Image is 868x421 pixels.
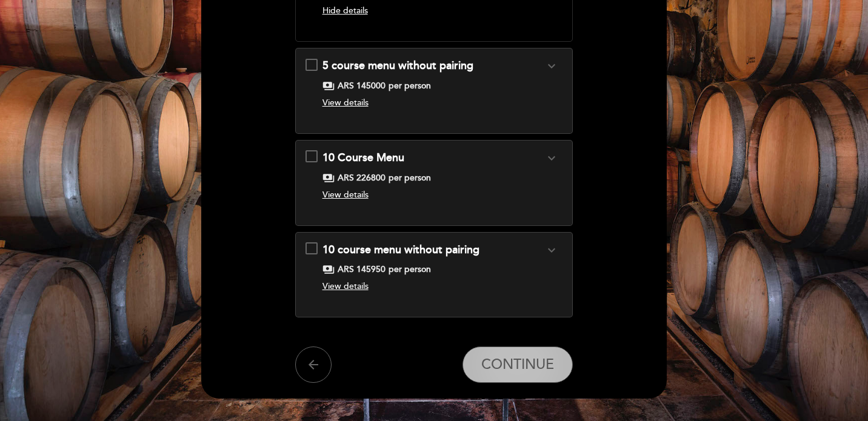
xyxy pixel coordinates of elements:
[322,281,369,291] span: View details
[322,80,335,92] span: payments
[322,243,479,256] span: 10 course menu without pairing
[541,242,563,258] button: expand_more
[306,357,321,372] i: arrow_back
[481,356,554,373] span: CONTINUE
[389,80,431,92] span: per person
[338,264,386,276] span: ARS 145950
[322,5,368,16] span: Hide details
[322,151,404,164] span: 10 Course Menu
[544,151,559,165] i: expand_more
[305,58,563,114] md-checkbox: 5 course menu without pairing expand_more Click here to see menu payments ARS 145000 per person V...
[544,243,559,257] i: expand_more
[295,346,332,383] button: arrow_back
[338,80,386,92] span: ARS 145000
[322,264,335,276] span: payments
[322,172,335,184] span: payments
[389,172,431,184] span: per person
[322,190,369,200] span: View details
[322,59,473,72] span: 5 course menu without pairing
[322,98,369,108] span: View details
[338,172,386,184] span: ARS 226800
[389,264,431,276] span: per person
[541,150,563,166] button: expand_more
[541,58,563,74] button: expand_more
[462,346,573,383] button: CONTINUE
[305,242,563,298] md-checkbox: 10 course menu without pairing expand_more Click here to see menu payments ARS 145950 per person ...
[305,150,563,206] md-checkbox: 10 Course Menu expand_more Click here to see menu payments ARS 226800 per person View details
[544,59,559,73] i: expand_more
